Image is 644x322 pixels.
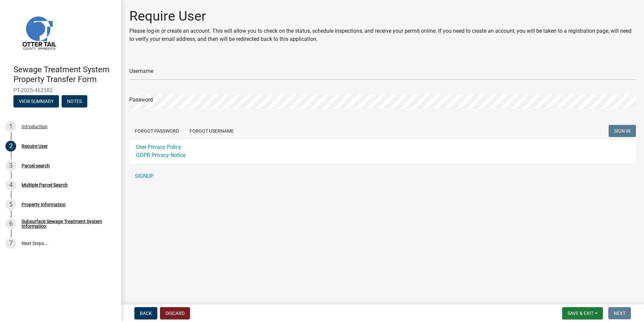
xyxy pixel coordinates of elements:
span: Back [140,311,152,316]
button: Next [608,307,631,319]
div: 2 [5,141,16,152]
button: Discard [160,307,190,319]
a: SIGNUP [129,169,636,183]
span: SIGN IN [614,128,631,134]
span: PT-2025-462582 [13,87,108,93]
img: Otter Tail County, Minnesota [13,7,64,58]
h4: Sewage Treatment System Property Transfer Form [13,65,116,84]
span: Save & Exit [568,311,593,316]
button: Forgot Username [184,125,239,137]
div: 6 [5,218,16,229]
button: Notes [62,95,87,107]
div: Property Information [22,202,66,207]
div: 7 [5,238,16,249]
button: SIGN IN [609,125,636,137]
p: Please log-in or create an account. This will allow you to check on the status, schedule inspecti... [129,27,636,43]
button: View Summary [13,95,59,107]
div: Require User [22,144,48,149]
button: Save & Exit [562,307,603,319]
div: Subsurface Sewage Treatment System Information [22,219,110,229]
div: 1 [5,121,16,132]
div: Parcel search [22,163,50,168]
button: Forgot Password [129,125,184,137]
button: Back [134,307,157,319]
div: Introduction [22,124,47,129]
div: Multiple Parcel Search [22,183,68,187]
span: Next [614,311,625,316]
wm-modal-confirm: Notes [62,99,87,104]
a: GDPR Privacy Notice [136,152,186,158]
wm-modal-confirm: Summary [13,99,59,104]
div: 4 [5,180,16,190]
div: 5 [5,199,16,210]
a: User Privacy Policy [136,144,181,150]
div: 3 [5,160,16,171]
h1: Require User [129,8,636,24]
